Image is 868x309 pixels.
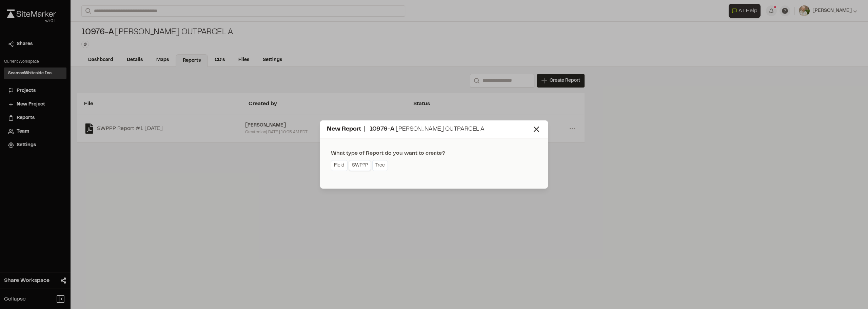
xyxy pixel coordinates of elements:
[372,160,388,171] a: Tree
[370,127,394,132] span: 10976-A
[349,160,371,171] a: SWPPP
[327,125,532,134] div: New Report
[396,127,485,132] span: [PERSON_NAME] Outparcel A
[331,160,348,171] a: Field
[364,127,365,132] span: |
[331,149,445,157] div: What type of Report do you want to create?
